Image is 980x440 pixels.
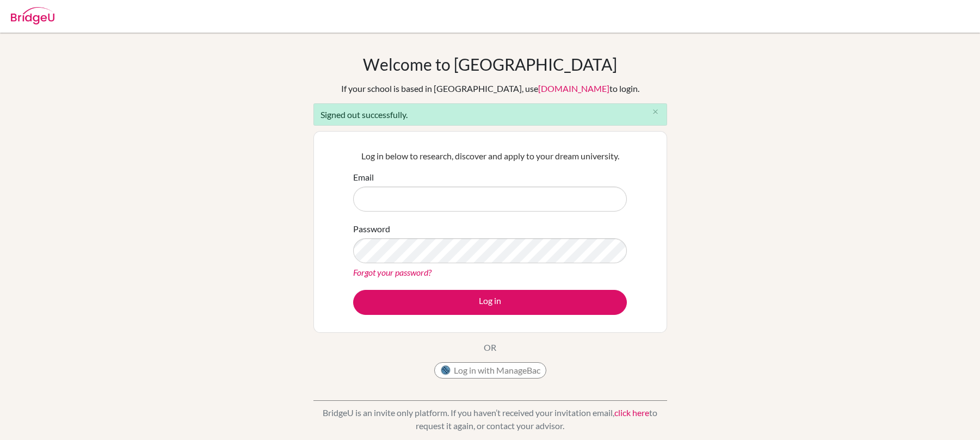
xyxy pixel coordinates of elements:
i: close [651,108,660,116]
label: Password [353,222,390,236]
p: OR [484,341,496,354]
img: Bridge-U [11,7,54,24]
a: click here [614,407,649,418]
button: Log in [353,290,627,315]
p: Log in below to research, discover and apply to your dream university. [353,150,627,163]
label: Email [353,171,374,184]
p: BridgeU is an invite only platform. If you haven’t received your invitation email, to request it ... [313,406,667,432]
h1: Welcome to [GEOGRAPHIC_DATA] [363,54,617,74]
a: Forgot your password? [353,267,432,277]
a: [DOMAIN_NAME] [538,83,609,94]
button: Log in with ManageBac [434,362,546,379]
div: Signed out successfully. [313,103,667,126]
button: Close [645,104,667,120]
div: If your school is based in [GEOGRAPHIC_DATA], use to login. [341,82,639,95]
